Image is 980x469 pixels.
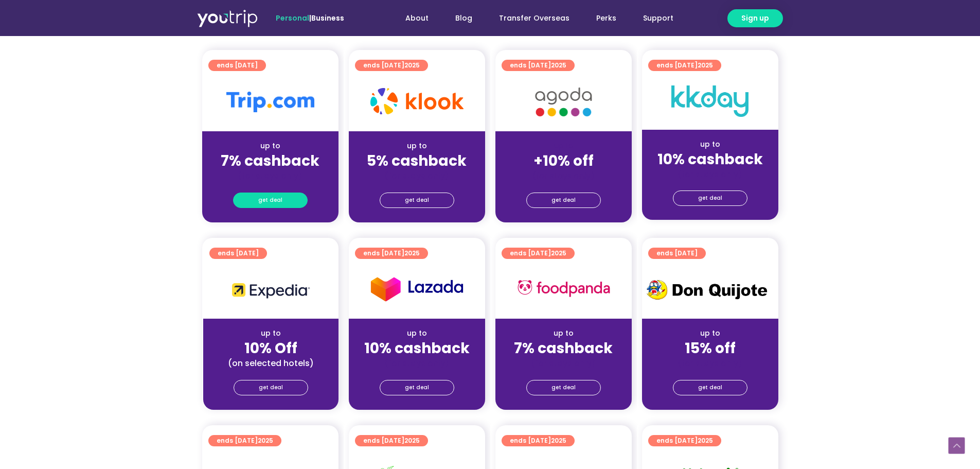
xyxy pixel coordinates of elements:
a: get deal [380,193,454,208]
div: (for stays only) [504,170,623,181]
strong: 10% Off [244,338,297,358]
div: (for stays only) [650,358,770,369]
a: get deal [234,380,308,395]
strong: 5% cashback [367,151,467,171]
span: get deal [551,193,576,207]
a: get deal [380,380,454,395]
span: Personal [276,13,309,23]
a: ends [DATE]2025 [502,60,575,71]
span: get deal [258,193,282,207]
strong: 10% cashback [657,149,763,169]
strong: 7% cashback [514,338,613,358]
a: ends [DATE]2025 [502,248,575,259]
span: 2025 [404,249,420,257]
div: up to [650,328,770,339]
strong: 10% cashback [364,338,470,358]
span: get deal [698,380,722,395]
a: ends [DATE]2025 [648,435,721,446]
a: ends [DATE]2025 [355,60,428,71]
span: get deal [405,193,429,207]
span: ends [DATE] [510,435,566,446]
a: ends [DATE] [208,60,266,71]
a: About [392,9,442,28]
span: get deal [551,380,576,395]
div: up to [211,328,330,339]
span: ends [DATE] [656,60,713,71]
span: ends [DATE] [363,435,420,446]
a: ends [DATE] [648,248,706,259]
span: ends [DATE] [363,248,420,259]
div: up to [357,141,477,151]
span: get deal [698,191,722,205]
div: (on selected hotels) [211,358,330,369]
a: Business [311,13,344,23]
div: up to [210,141,330,151]
div: (for stays only) [357,358,477,369]
span: 2025 [404,61,420,70]
a: Transfer Overseas [486,9,583,28]
span: ends [DATE] [363,60,420,71]
nav: Menu [372,9,687,28]
a: ends [DATE]2025 [648,60,721,71]
span: up to [554,141,573,151]
a: get deal [673,380,747,395]
span: 2025 [551,249,566,257]
span: ends [DATE] [510,248,566,259]
strong: +10% off [533,151,594,171]
div: (for stays only) [357,170,477,181]
strong: 15% off [685,338,736,358]
span: ends [DATE] [656,435,713,446]
a: ends [DATE]2025 [208,435,281,446]
span: 2025 [258,436,273,445]
div: (for stays only) [210,170,330,181]
div: up to [650,139,770,150]
span: 2025 [551,61,566,70]
div: (for stays only) [504,358,623,369]
span: 2025 [698,436,713,445]
span: 2025 [404,436,420,445]
span: | [276,13,344,23]
a: get deal [233,193,308,208]
a: get deal [526,193,601,208]
span: ends [DATE] [217,435,273,446]
span: Sign up [741,13,769,24]
div: (for stays only) [650,169,770,180]
a: ends [DATE]2025 [355,248,428,259]
div: up to [357,328,477,339]
a: Sign up [727,9,783,27]
a: get deal [673,190,747,206]
span: 2025 [551,436,566,445]
span: get deal [259,380,283,395]
span: 2025 [698,61,713,70]
a: Perks [583,9,630,28]
a: Blog [442,9,486,28]
a: get deal [526,380,601,395]
a: ends [DATE]2025 [355,435,428,446]
a: ends [DATE]2025 [502,435,575,446]
span: ends [DATE] [218,248,259,259]
a: Support [630,9,687,28]
a: ends [DATE] [209,248,267,259]
strong: 7% cashback [221,151,319,171]
span: ends [DATE] [510,60,566,71]
span: get deal [405,380,429,395]
div: up to [504,328,623,339]
span: ends [DATE] [217,60,258,71]
span: ends [DATE] [656,248,698,259]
